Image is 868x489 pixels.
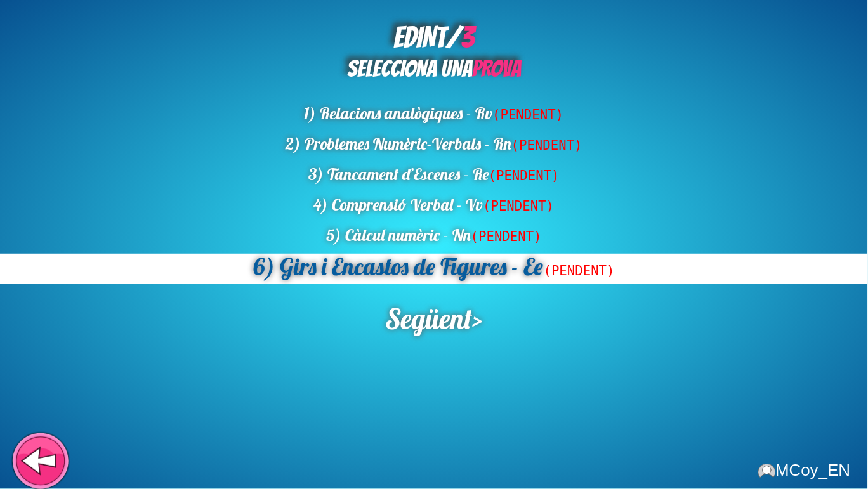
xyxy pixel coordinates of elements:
[483,199,554,214] span: (PENDENT)
[758,461,850,479] div: MCoy_EN
[393,22,475,53] b: EDINT/
[489,168,560,183] span: (PENDENT)
[11,431,65,486] div: Tornar al pas anterior
[471,229,542,244] span: (PENDENT)
[347,56,521,81] span: SELECCIONA UNA
[385,301,472,336] span: Següent
[511,138,582,153] span: (PENDENT)
[544,263,615,278] span: (PENDENT)
[461,22,475,53] span: 3
[492,107,563,122] span: (PENDENT)
[472,56,521,81] span: PROVA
